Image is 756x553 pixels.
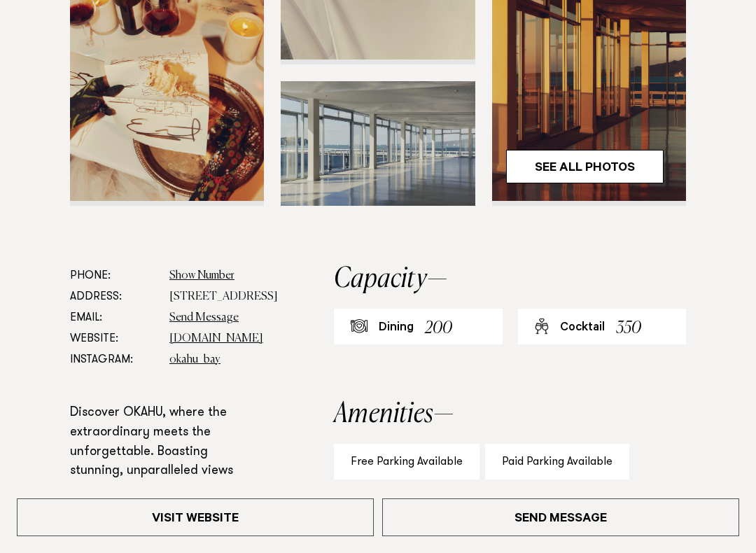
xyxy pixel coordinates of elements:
h2: Amenities [334,400,686,428]
a: Show Number [169,270,234,281]
dt: Email: [70,307,158,328]
h2: Capacity [334,265,686,293]
dd: [STREET_ADDRESS] [169,286,244,307]
a: okahu_bay [169,354,220,365]
a: Send Message [382,498,739,536]
dt: Website: [70,328,158,349]
div: Paid Parking Available [485,444,629,479]
dt: Address: [70,286,158,307]
dt: Instagram: [70,349,158,370]
a: Send Message [169,312,239,323]
div: Cocktail [560,320,605,337]
div: Dining [379,320,414,337]
div: 350 [616,316,641,342]
div: Free Parking Available [334,444,479,479]
a: [DOMAIN_NAME] [169,333,263,344]
div: 200 [425,316,452,342]
dt: Phone: [70,265,158,286]
a: See All Photos [506,150,664,183]
a: Visit Website [17,498,374,536]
